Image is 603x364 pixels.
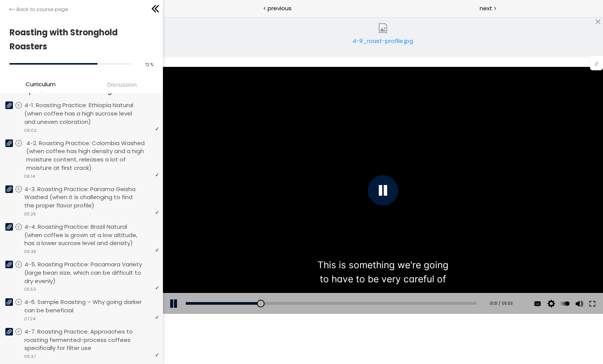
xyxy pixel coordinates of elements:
[395,276,409,298] div: Change playback rate
[10,6,68,13] a: Back to course page
[145,62,153,68] span: 72 %
[24,353,36,360] span: 06:37
[369,276,380,298] button: Subtitles and Transcript
[383,276,394,298] button: Video quality
[16,6,68,13] span: Back to course page
[24,328,159,352] p: 4-7. Roasting Practice: Approaches to roasting fermented-process coffees specifically for filter use
[107,80,137,89] span: Discussion
[396,276,408,298] button: Play back rate
[480,4,492,13] span: next
[368,276,381,298] div: See available captions
[26,80,56,89] span: Curriculum
[10,25,150,54] h1: Roasting with Stronghold Roasters
[24,101,159,126] p: 4-1. Roasting Practice: Ethiopia Natural (when coffee has a high sucrose level and uneven colorat...
[378,23,388,33] img: attachment-image.png
[24,260,159,285] p: 4-5. Roasting Practice: Pacamara Variety (large bean size, which can be difficult to dry evenly)
[321,284,350,290] div: 01:31 / 05:53
[24,286,36,293] span: 05:53
[351,36,415,52] div: 4-9_roast-profile.jpg
[24,185,159,210] p: 4-3. Roasting Practice: Panama Geisha Washed (when it is challenging to find the proper flavor pr...
[268,4,292,13] span: previous
[24,127,37,134] span: 06:02
[24,248,36,255] span: 06:38
[24,316,35,322] span: 07:24
[24,298,159,315] p: 4-6. Sample Roasting – Why going darker can be beneficial
[24,173,35,180] span: 06:14
[410,276,421,298] button: Volume
[24,211,36,217] span: 05:28
[24,223,159,247] p: 4-4. Roasting Practice: Brazil Natural (when coffee is grown at a low altitude, has a lower sucro...
[26,139,161,172] p: 4-2. Roasting Practice: Colombia Washed (when coffee has high density and a high moisture content...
